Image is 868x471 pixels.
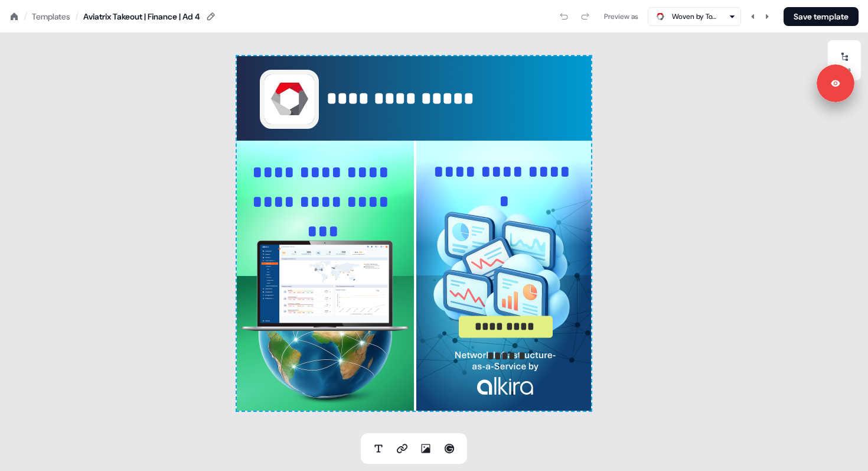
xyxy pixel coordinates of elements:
[75,10,79,23] div: /
[672,11,719,22] div: Woven by Toyota
[784,7,859,26] button: Save template
[83,11,200,22] div: Aviatrix Takeout | Finance | Ad 4
[24,10,27,23] div: /
[828,47,861,73] button: Edits
[32,11,70,22] a: Templates
[604,11,638,22] div: Preview as
[648,7,741,26] button: Woven by Toyota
